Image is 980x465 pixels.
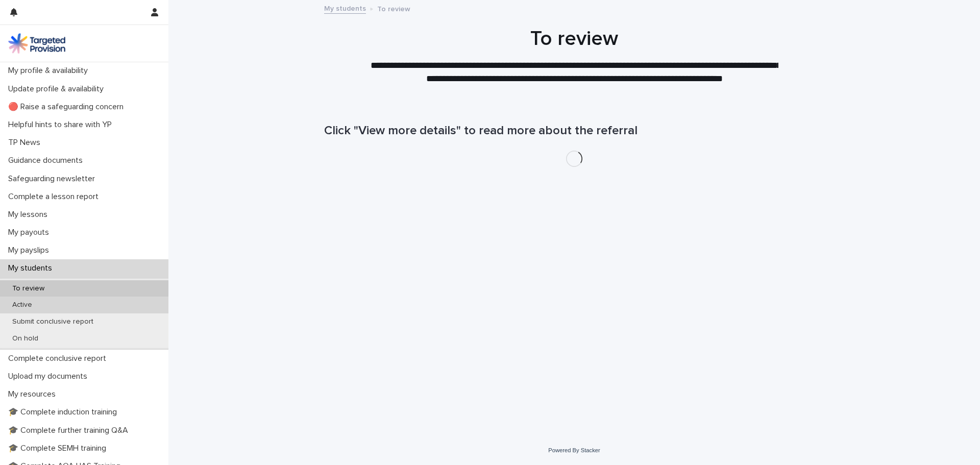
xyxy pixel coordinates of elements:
p: To review [4,284,53,293]
p: 🎓 Complete further training Q&A [4,426,136,435]
p: Upload my documents [4,372,95,381]
p: To review [377,3,410,14]
p: Complete a lesson report [4,192,107,202]
img: M5nRWzHhSzIhMunXDL62 [8,33,65,54]
p: Safeguarding newsletter [4,174,103,184]
a: Powered By Stacker [548,447,600,453]
p: My payouts [4,228,57,237]
p: My lessons [4,210,56,219]
p: 🎓 Complete SEMH training [4,444,114,453]
p: Update profile & availability [4,84,112,94]
p: My payslips [4,246,57,255]
p: Submit conclusive report [4,317,102,326]
p: My profile & availability [4,66,96,76]
p: TP News [4,138,48,148]
h1: To review [324,27,824,51]
p: 🔴 Raise a safeguarding concern [4,102,132,112]
p: Complete conclusive report [4,354,114,363]
p: Active [4,301,40,309]
p: 🎓 Complete induction training [4,407,125,417]
p: Helpful hints to share with YP [4,120,120,130]
p: On hold [4,334,46,343]
p: Guidance documents [4,156,91,165]
p: My resources [4,389,64,399]
a: My students [324,2,366,14]
p: My students [4,263,60,273]
h1: Click "View more details" to read more about the referral [324,124,824,138]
